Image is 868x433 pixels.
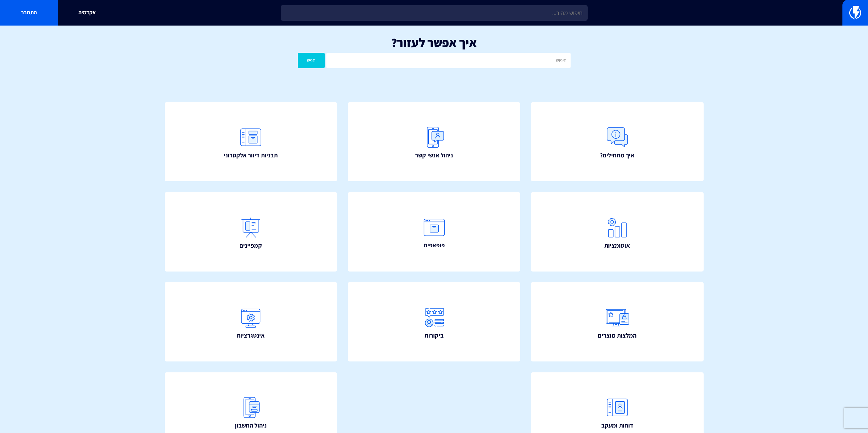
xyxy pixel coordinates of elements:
button: חפש [298,53,325,68]
span: ניהול אנשי קשר [415,151,453,160]
span: אינטגרציות [237,331,265,340]
a: אינטגרציות [165,282,337,361]
a: איך מתחילים? [531,102,704,182]
a: המלצות מוצרים [531,282,704,361]
a: אוטומציות [531,192,704,272]
span: איך מתחילים? [600,151,634,160]
a: ניהול אנשי קשר [348,102,520,182]
a: פופאפים [348,192,520,272]
span: ניהול החשבון [235,421,267,430]
span: תבניות דיוור אלקטרוני [224,151,278,160]
span: דוחות ומעקב [601,421,633,430]
h1: איך אפשר לעזור? [10,36,858,49]
span: המלצות מוצרים [598,331,636,340]
span: אוטומציות [604,241,630,250]
span: קמפיינים [239,241,262,250]
a: ביקורות [348,282,520,361]
span: ביקורות [425,331,444,340]
a: תבניות דיוור אלקטרוני [165,102,337,182]
input: חיפוש [326,53,570,68]
input: חיפוש מהיר... [281,5,588,21]
a: קמפיינים [165,192,337,272]
span: פופאפים [424,241,445,250]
